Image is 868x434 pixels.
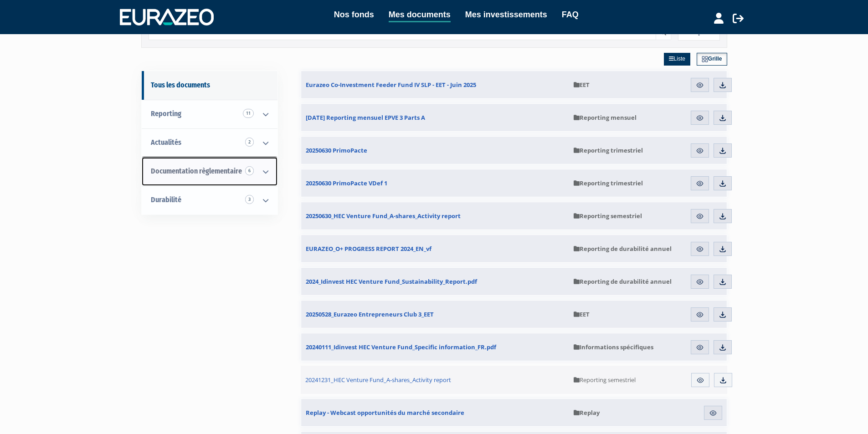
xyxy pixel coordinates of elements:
[120,9,214,25] img: 1732889491-logotype_eurazeo_blanc_rvb.png
[696,114,704,122] img: eye.svg
[306,310,434,318] span: 20250528_Eurazeo Entrepreneurs Club 3_EET
[243,109,254,118] span: 11
[696,81,704,89] img: eye.svg
[142,157,277,186] a: Documentation règlementaire 6
[245,138,254,147] span: 2
[574,343,653,351] span: Informations spécifiques
[719,343,727,352] img: download.svg
[301,366,570,394] a: 20241231_HEC Venture Fund_A-shares_Activity report
[301,268,569,295] a: 2024_Idinvest HEC Venture Fund_Sustainability_Report.pdf
[574,179,643,187] span: Reporting trimestriel
[151,195,181,204] span: Durabilité
[696,311,704,319] img: eye.svg
[719,376,727,384] img: download.svg
[301,169,569,197] a: 20250630 PrimoPacte VDef 1
[719,245,727,253] img: download.svg
[574,277,672,286] span: Reporting de durabilité annuel
[696,278,704,286] img: eye.svg
[719,278,727,286] img: download.svg
[574,113,637,122] span: Reporting mensuel
[306,245,431,253] span: EURAZEO_O+ PROGRESS REPORT 2024_EN_vf
[574,146,643,154] span: Reporting trimestriel
[574,81,590,89] span: EET
[306,277,477,286] span: 2024_Idinvest HEC Venture Fund_Sustainability_Report.pdf
[245,166,254,175] span: 6
[664,53,690,66] a: Liste
[301,235,569,262] a: EURAZEO_O+ PROGRESS REPORT 2024_EN_vf
[306,408,464,417] span: Replay - Webcast opportunités du marché secondaire
[574,212,642,220] span: Reporting semestriel
[306,146,367,154] span: 20250630 PrimoPacte
[574,310,590,318] span: EET
[142,71,277,100] a: Tous les documents
[696,212,704,220] img: eye.svg
[574,245,672,253] span: Reporting de durabilité annuel
[142,128,277,157] a: Actualités 2
[696,376,704,384] img: eye.svg
[465,8,547,21] a: Mes investissements
[301,399,569,426] a: Replay - Webcast opportunités du marché secondaire
[696,343,704,352] img: eye.svg
[301,104,569,131] a: [DATE] Reporting mensuel EPVE 3 Parts A
[305,376,451,384] span: 20241231_HEC Venture Fund_A-shares_Activity report
[142,100,277,128] a: Reporting 11
[151,167,242,175] span: Documentation règlementaire
[719,179,727,188] img: download.svg
[389,8,451,22] a: Mes documents
[306,212,461,220] span: 20250630_HEC Venture Fund_A-shares_Activity report
[697,53,727,66] a: Grille
[334,8,374,21] a: Nos fonds
[306,179,387,187] span: 20250630 PrimoPacte VDef 1
[709,409,717,417] img: eye.svg
[301,202,569,230] a: 20250630_HEC Venture Fund_A-shares_Activity report
[142,186,277,214] a: Durabilité 3
[702,56,708,62] img: grid.svg
[719,311,727,319] img: download.svg
[719,212,727,220] img: download.svg
[301,71,569,98] a: Eurazeo Co-Investment Feeder Fund IV SLP - EET - Juin 2025
[306,113,425,122] span: [DATE] Reporting mensuel EPVE 3 Parts A
[696,179,704,188] img: eye.svg
[306,343,496,351] span: 20240111_Idinvest HEC Venture Fund_Specific information_FR.pdf
[306,81,476,89] span: Eurazeo Co-Investment Feeder Fund IV SLP - EET - Juin 2025
[719,81,727,89] img: download.svg
[301,301,569,328] a: 20250528_Eurazeo Entrepreneurs Club 3_EET
[696,245,704,253] img: eye.svg
[562,8,579,21] a: FAQ
[151,138,181,147] span: Actualités
[151,109,181,118] span: Reporting
[574,376,636,384] span: Reporting semestriel
[574,408,600,417] span: Replay
[696,147,704,155] img: eye.svg
[301,333,569,361] a: 20240111_Idinvest HEC Venture Fund_Specific information_FR.pdf
[719,114,727,122] img: download.svg
[719,147,727,155] img: download.svg
[245,195,254,204] span: 3
[301,137,569,164] a: 20250630 PrimoPacte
